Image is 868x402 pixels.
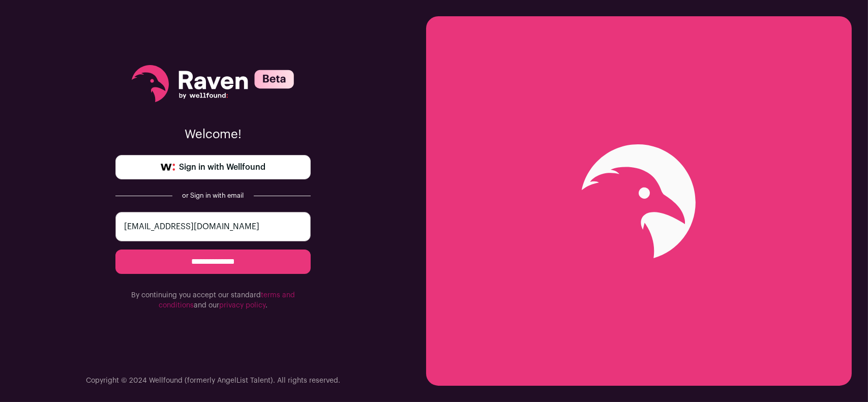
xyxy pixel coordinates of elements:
[115,290,311,311] p: By continuing you accept our standard and our .
[115,155,311,179] a: Sign in with Wellfound
[115,212,311,241] input: email@example.com
[181,192,246,200] div: or Sign in with email
[161,164,175,171] img: wellfound-symbol-flush-black-fb3c872781a75f747ccb3a119075da62bfe97bd399995f84a933054e44a575c4.png
[86,376,340,386] p: Copyright © 2024 Wellfound (formerly AngelList Talent). All rights reserved.
[115,127,311,143] p: Welcome!
[179,161,265,173] span: Sign in with Wellfound
[219,302,265,309] a: privacy policy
